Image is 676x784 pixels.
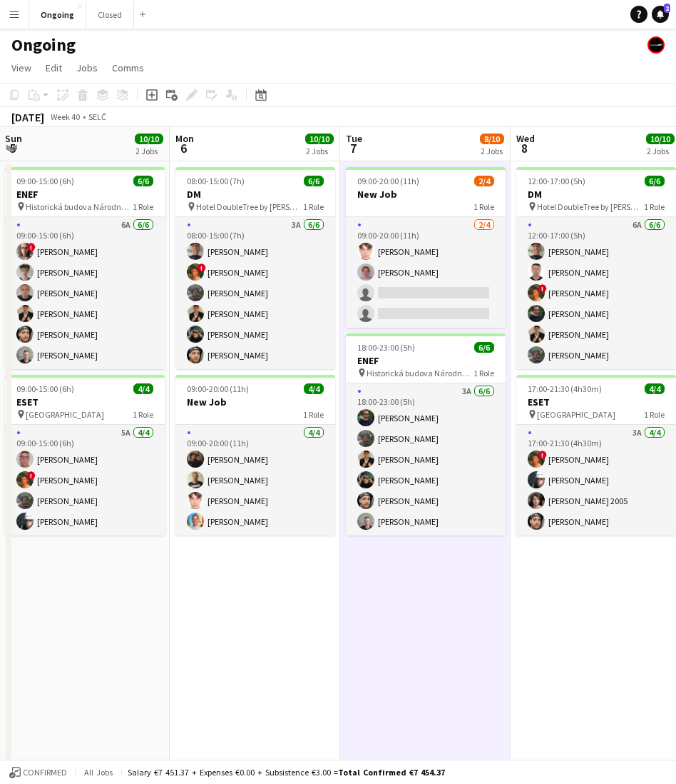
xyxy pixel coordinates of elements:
[40,59,68,77] a: Edit
[71,59,103,77] a: Jobs
[537,201,644,212] span: Hotel DoubleTree by [PERSON_NAME]
[645,383,665,394] span: 4/4
[26,409,104,420] span: [GEOGRAPHIC_DATA]
[11,34,76,56] h1: Ongoing
[175,167,335,369] app-job-card: 08:00-15:00 (7h)6/6DM Hotel DoubleTree by [PERSON_NAME]1 Role3A6/608:00-15:00 (7h)[PERSON_NAME]![...
[175,132,194,145] span: Mon
[5,167,165,369] app-job-card: 09:00-15:00 (6h)6/6ENEF Historická budova Národnej rady SR1 Role6A6/609:00-15:00 (6h)![PERSON_NAM...
[516,167,676,369] app-job-card: 12:00-17:00 (5h)6/6DM Hotel DoubleTree by [PERSON_NAME]1 Role6A6/612:00-17:00 (5h)[PERSON_NAME][P...
[46,61,62,74] span: Edit
[664,4,670,13] span: 2
[303,201,324,212] span: 1 Role
[306,146,333,156] div: 2 Jobs
[346,188,506,201] h3: New Job
[346,333,506,536] app-job-card: 18:00-23:00 (5h)6/6ENEF Historická budova Národnej rady SR1 Role3A6/618:00-23:00 (5h)[PERSON_NAME...
[175,375,335,536] app-job-card: 09:00-20:00 (11h)4/4New Job1 Role4/409:00-20:00 (11h)[PERSON_NAME][PERSON_NAME][PERSON_NAME][PERS...
[303,409,324,420] span: 1 Role
[304,383,324,394] span: 4/4
[647,36,665,54] app-user-avatar: Crew Manager
[16,176,74,186] span: 09:00-15:00 (6h)
[5,188,165,201] h3: ENEF
[338,767,445,778] span: Total Confirmed €7 454.37
[647,146,674,156] div: 2 Jobs
[106,59,150,77] a: Comms
[474,342,494,353] span: 6/6
[81,767,116,778] span: All jobs
[11,110,44,124] div: [DATE]
[367,368,473,378] span: Historická budova Národnej rady SR
[173,140,194,156] span: 6
[88,111,106,122] div: SELČ
[644,201,665,212] span: 1 Role
[528,176,585,186] span: 12:00-17:00 (5h)
[305,134,334,144] span: 10/10
[47,111,83,122] span: Week 40
[516,188,676,201] h3: DM
[175,425,335,536] app-card-role: 4/409:00-20:00 (11h)[PERSON_NAME][PERSON_NAME][PERSON_NAME][PERSON_NAME]
[135,134,163,144] span: 10/10
[346,132,362,145] span: Tue
[5,375,165,536] app-job-card: 09:00-15:00 (6h)4/4ESET [GEOGRAPHIC_DATA]1 Role5A4/409:00-15:00 (6h)[PERSON_NAME]![PERSON_NAME][P...
[5,425,165,536] app-card-role: 5A4/409:00-15:00 (6h)[PERSON_NAME]![PERSON_NAME][PERSON_NAME][PERSON_NAME]
[26,201,133,212] span: Historická budova Národnej rady SR
[538,284,547,293] span: !
[346,354,506,367] h3: ENEF
[474,176,494,186] span: 2/4
[3,140,22,156] span: 5
[516,132,535,145] span: Wed
[357,342,415,353] span: 18:00-23:00 (5h)
[175,396,335,408] h3: New Job
[128,767,445,778] div: Salary €7 451.37 + Expenses €0.00 + Subsistence €3.00 =
[23,768,67,778] span: Confirmed
[7,765,69,780] button: Confirmed
[112,61,144,74] span: Comms
[16,383,74,394] span: 09:00-15:00 (6h)
[198,263,206,272] span: !
[346,383,506,536] app-card-role: 3A6/618:00-23:00 (5h)[PERSON_NAME][PERSON_NAME][PERSON_NAME][PERSON_NAME][PERSON_NAME][PERSON_NAME]
[29,1,86,29] button: Ongoing
[480,134,504,144] span: 8/10
[133,176,153,186] span: 6/6
[133,409,153,420] span: 1 Role
[644,409,665,420] span: 1 Role
[27,471,36,480] span: !
[516,396,676,408] h3: ESET
[481,146,503,156] div: 2 Jobs
[344,140,362,156] span: 7
[304,176,324,186] span: 6/6
[187,383,249,394] span: 09:00-20:00 (11h)
[5,217,165,369] app-card-role: 6A6/609:00-15:00 (6h)![PERSON_NAME][PERSON_NAME][PERSON_NAME][PERSON_NAME][PERSON_NAME][PERSON_NAME]
[11,61,31,74] span: View
[646,134,675,144] span: 10/10
[516,425,676,536] app-card-role: 3A4/417:00-21:30 (4h30m)![PERSON_NAME][PERSON_NAME][PERSON_NAME] 2005[PERSON_NAME]
[346,217,506,328] app-card-role: 2/409:00-20:00 (11h)[PERSON_NAME][PERSON_NAME]
[516,217,676,369] app-card-role: 6A6/612:00-17:00 (5h)[PERSON_NAME][PERSON_NAME]![PERSON_NAME][PERSON_NAME][PERSON_NAME][PERSON_NAME]
[27,243,36,251] span: !
[645,176,665,186] span: 6/6
[5,396,165,408] h3: ESET
[473,368,494,378] span: 1 Role
[175,217,335,369] app-card-role: 3A6/608:00-15:00 (7h)[PERSON_NAME]![PERSON_NAME][PERSON_NAME][PERSON_NAME][PERSON_NAME][PERSON_NAME]
[6,59,37,77] a: View
[537,409,615,420] span: [GEOGRAPHIC_DATA]
[133,201,153,212] span: 1 Role
[175,188,335,201] h3: DM
[514,140,535,156] span: 8
[516,375,676,536] app-job-card: 17:00-21:30 (4h30m)4/4ESET [GEOGRAPHIC_DATA]1 Role3A4/417:00-21:30 (4h30m)![PERSON_NAME][PERSON_N...
[346,167,506,328] app-job-card: 09:00-20:00 (11h)2/4New Job1 Role2/409:00-20:00 (11h)[PERSON_NAME][PERSON_NAME]
[133,383,153,394] span: 4/4
[357,176,419,186] span: 09:00-20:00 (11h)
[473,201,494,212] span: 1 Role
[76,61,98,74] span: Jobs
[538,451,547,459] span: !
[528,383,602,394] span: 17:00-21:30 (4h30m)
[5,132,22,145] span: Sun
[652,6,669,23] a: 2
